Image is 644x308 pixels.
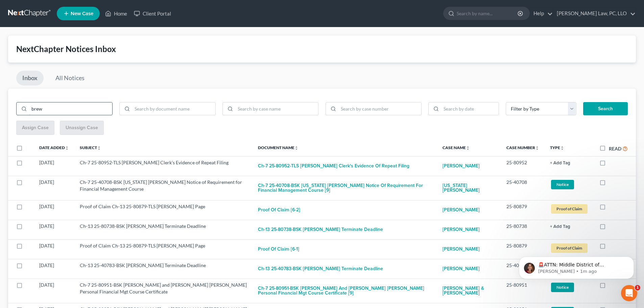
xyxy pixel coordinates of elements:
[550,159,589,166] a: + Add Tag
[294,146,299,150] i: unfold_more
[34,239,74,259] td: [DATE]
[130,7,174,20] a: Client Portal
[34,176,74,200] td: [DATE]
[560,146,564,150] i: unfold_more
[74,156,253,176] td: Ch-7 25-80952-TLS [PERSON_NAME] Clerk's Evidence of Repeat Filing
[501,156,545,176] td: 25-80952
[258,145,299,150] a: Document Nameunfold_more
[550,203,589,214] a: Proof of Claim
[102,7,130,20] a: Home
[551,204,588,213] span: Proof of Claim
[258,282,432,300] button: Ch-7 25-80951-BSK [PERSON_NAME] and [PERSON_NAME] [PERSON_NAME] Personal Financial Mgt Course Cer...
[501,259,545,279] td: 25-40783
[443,262,480,276] a: [PERSON_NAME]
[65,146,69,150] i: unfold_more
[457,7,519,20] input: Search by name...
[550,224,570,229] button: + Add Tag
[501,279,545,303] td: 25-80951
[39,145,69,150] a: Date Addedunfold_more
[49,71,91,86] a: All Notices
[583,102,628,116] button: Search
[609,145,621,152] label: Read
[466,146,470,150] i: unfold_more
[34,259,74,279] td: [DATE]
[258,203,300,217] button: Proof of Claim [6-2]
[441,102,499,115] input: Search by date
[258,179,432,197] button: Ch-7 25-40708-BSK [US_STATE] [PERSON_NAME] Notice of Requirement for Financial Management Course [9]
[132,102,215,115] input: Search by document name
[550,145,564,150] a: Typeunfold_more
[97,146,101,150] i: unfold_more
[635,285,640,290] span: 1
[74,259,253,279] td: Ch-13 25-40783-BSK [PERSON_NAME] Terminate Deadline
[74,220,253,239] td: Ch-13 25-80738-BSK [PERSON_NAME] Terminate Deadline
[553,7,636,20] a: [PERSON_NAME] Law, PC, LLO
[258,159,409,173] button: Ch-7 25-80952-TLS [PERSON_NAME] Clerk's Evidence of Repeat Filing
[34,279,74,303] td: [DATE]
[506,145,539,150] a: Case Numberunfold_more
[16,71,44,86] a: Inbox
[443,203,480,217] a: [PERSON_NAME]
[501,176,545,200] td: 25-40708
[550,179,589,190] a: Notice
[74,239,253,259] td: Proof of Claim Ch-13 25-80879-TLS [PERSON_NAME] Page
[16,44,628,54] div: NextChapter Notices Inbox
[80,145,101,150] a: Subjectunfold_more
[29,102,112,115] input: Search by subject
[74,200,253,220] td: Proof of Claim Ch-13 25-80879-TLS [PERSON_NAME] Page
[443,159,480,173] a: [PERSON_NAME]
[443,242,480,256] a: [PERSON_NAME]
[535,146,539,150] i: unfold_more
[74,176,253,200] td: Ch-7 25-40708-BSK [US_STATE] [PERSON_NAME] Notice of Requirement for Financial Management Course
[501,220,545,239] td: 25-80738
[258,242,299,256] button: Proof of Claim [6-1]
[443,282,496,300] a: [PERSON_NAME] & [PERSON_NAME]
[501,200,545,220] td: 25-80879
[34,220,74,239] td: [DATE]
[258,262,383,276] button: Ch-13 25-40783-BSK [PERSON_NAME] Terminate Deadline
[443,145,470,150] a: Case Nameunfold_more
[34,200,74,220] td: [DATE]
[74,279,253,303] td: Ch-7 25-80951-BSK [PERSON_NAME] and [PERSON_NAME] [PERSON_NAME] Personal Financial Mgt Course Cer...
[550,223,589,230] a: + Add Tag
[338,102,422,115] input: Search by case number
[258,223,383,236] button: Ch-13 25-80738-BSK [PERSON_NAME] Terminate Deadline
[551,180,574,189] span: Notice
[235,102,318,115] input: Search by case name
[34,156,74,176] td: [DATE]
[509,242,644,290] iframe: Intercom notifications message
[71,11,93,16] span: New Case
[443,223,480,236] a: [PERSON_NAME]
[501,239,545,259] td: 25-80879
[550,161,570,165] button: + Add Tag
[530,7,553,20] a: Help
[443,179,496,197] a: [US_STATE] [PERSON_NAME]
[621,285,637,301] iframe: Intercom live chat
